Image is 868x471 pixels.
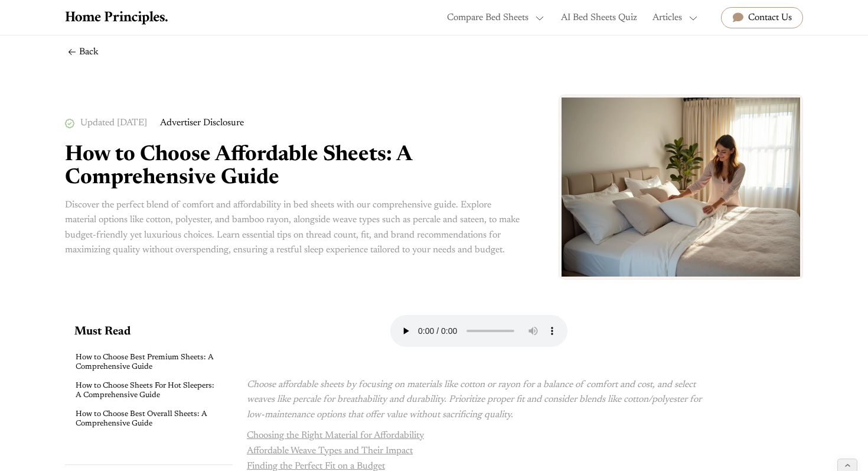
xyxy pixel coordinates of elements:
img: How to Choose Affordable Sheets: A Comprehensive Guide [562,98,800,277]
a: Back [65,45,101,59]
p: Discover the perfect blend of comfort and affordability in bed sheets with our comprehensive guid... [65,198,523,258]
a: Contact Us [721,7,803,28]
a: Choosing the Right Material for Affordability [247,428,710,444]
div: Advertiser Disclosure [160,116,244,131]
div: Compare Bed Sheets [447,11,528,26]
div: Back [79,47,99,57]
a: AI Bed Sheets Quiz [556,7,642,28]
span: Updated [DATE] [80,118,147,128]
h1: How to Choose Affordable Sheets: A Comprehensive Guide [65,144,523,191]
a: Affordable Weave Types and Their Impact [247,444,710,459]
div: Articles [647,7,704,28]
a: How to Choose Best Overall Sheets: A Comprehensive Guide [74,410,216,428]
div: Contact Us [748,8,792,27]
h2: Must Read [74,324,223,339]
a: home [65,11,171,25]
a: How to Choose Best Premium Sheets: A Comprehensive Guide [74,353,216,371]
span: Choose affordable sheets by focusing on materials like cotton or rayon for a balance of comfort a... [247,380,701,420]
div: Compare Bed Sheets [442,7,552,28]
a: How to Choose Sheets For Hot Sleepers: A Comprehensive Guide [74,381,216,399]
div: Articles [652,11,682,26]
